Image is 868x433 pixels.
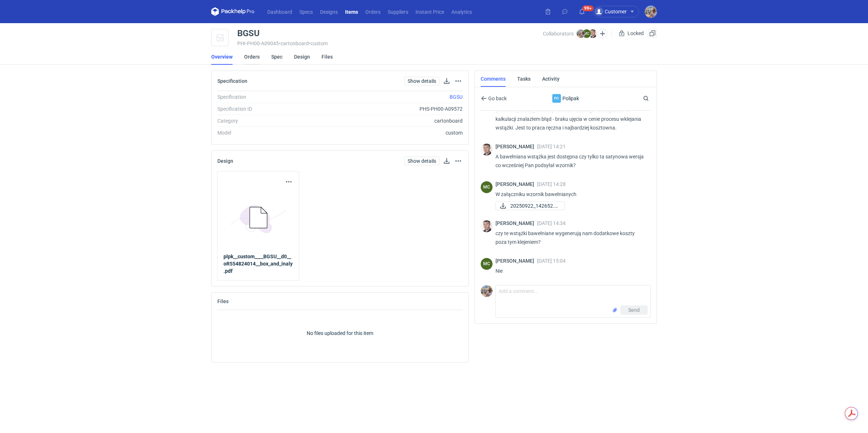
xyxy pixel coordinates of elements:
strong: plpk__custom____BGSU__d0__oR554824014__box_and_inaly.pdf [224,254,293,274]
button: Edit collaborators [598,29,607,38]
h2: Specification [217,78,247,84]
span: [PERSON_NAME] [495,181,537,187]
figcaption: MC [582,29,591,38]
div: Specification ID [217,105,315,113]
div: Polipak [552,94,561,103]
div: PHI-PH00-A09045 [237,41,543,46]
img: Maciej Sikora [588,29,597,38]
div: Category [217,117,315,124]
div: custom [315,129,463,136]
span: [PERSON_NAME] [495,258,537,264]
img: Maciej Sikora [481,220,493,232]
span: [DATE] 14:21 [537,144,566,149]
figcaption: MC [481,258,493,270]
span: Collaborators [543,31,574,37]
img: Michał Palasek [481,285,493,297]
div: Locked [617,29,645,38]
p: [PERSON_NAME], niestety nie mam żadnego rozwiązania. W kalkulacji znalazłem błąd - braku ujęcia w... [495,106,645,132]
button: 99+ [576,6,588,17]
figcaption: MC [481,181,493,193]
img: Michał Palasek [645,6,657,18]
a: Spec [271,49,282,65]
a: Dashboard [264,7,296,16]
button: Go back [481,94,507,103]
div: Customer [595,7,627,16]
a: Show details [404,157,439,165]
a: Suppliers [384,7,412,16]
span: Send [628,307,640,313]
p: No files uploaded for this item [307,330,373,337]
span: [DATE] 14:28 [537,181,566,187]
div: Specification [217,93,315,101]
a: Orders [244,49,260,65]
span: [DATE] 14:34 [537,220,566,226]
a: plpk__custom____BGSU__d0__oR554824014__box_and_inaly.pdf [224,253,293,275]
img: Michał Palasek [576,29,585,38]
div: BGSU [237,29,260,38]
h2: Files [217,298,229,304]
button: Actions [285,178,293,186]
div: PHS-PH00-A09572 [315,105,463,113]
a: Overview [211,49,233,65]
a: Instant Price [412,7,448,16]
a: Designs [316,7,341,16]
div: Marcin Czarnecki [481,258,493,270]
a: Items [341,7,362,16]
p: W załączniku wzornik bawełnianych [495,190,645,199]
span: [PERSON_NAME] [495,220,537,226]
span: • cartonboard [279,41,309,46]
span: Go back [487,96,507,101]
a: Specs [296,7,316,16]
div: Model [217,129,315,136]
a: Show details [404,77,439,85]
a: Tasks [517,71,531,87]
input: Search [642,94,665,103]
p: czy te wstążki bawełniane wygenerują nam dodatkowe koszty poza tym klejeniem? [495,229,645,246]
a: Activity [542,71,559,87]
figcaption: Po [552,94,561,103]
button: Customer [593,6,645,17]
h2: Design [217,158,233,164]
a: Orders [362,7,384,16]
button: Download specification [442,77,451,85]
button: Actions [454,77,463,85]
button: Download design [442,157,451,165]
a: Analytics [448,7,476,16]
span: 20250922_142652.jpg [510,202,558,210]
p: Nie [495,267,645,275]
span: [PERSON_NAME] [495,144,537,149]
div: Marcin Czarnecki [481,181,493,193]
div: Polipak [531,94,601,103]
span: [DATE] 15:04 [537,258,566,264]
a: Design [294,49,310,65]
p: A bawełniana wstążka jest dostępna czy tylko ta satynowa wersja co wcześniej Pan podsyłał wzornik? [495,152,645,170]
a: Comments [481,71,506,87]
img: Maciej Sikora [481,144,493,156]
button: Send [621,306,647,314]
div: cartonboard [315,117,463,124]
a: 20250922_142652.jpg [495,201,565,210]
span: • custom [309,41,328,46]
a: Files [322,49,333,65]
button: Actions [454,157,463,165]
svg: Packhelp Pro [211,7,255,16]
button: Duplicate Item [648,29,657,38]
a: BGSU [450,94,463,100]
